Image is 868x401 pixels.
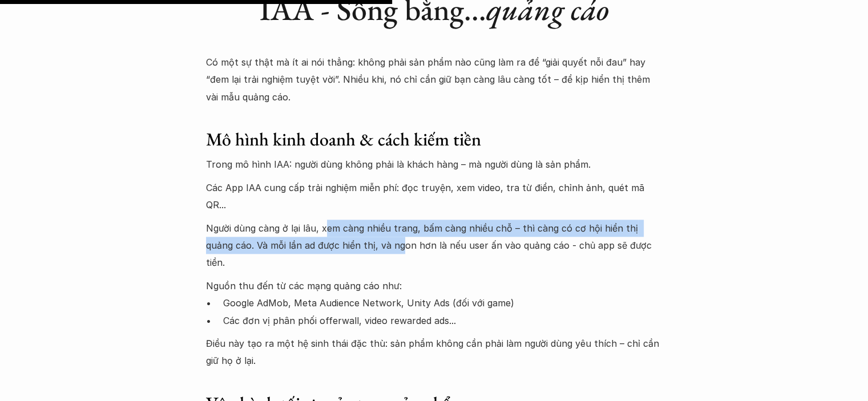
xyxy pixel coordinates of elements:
[206,54,663,106] p: Có một sự thật mà ít ai nói thẳng: không phải sản phẩm nào cũng làm ra để “giải quyết nỗi đau” ha...
[206,179,663,214] p: Các App IAA cung cấp trải nghiệm miễn phí: đọc truyện, xem video, tra từ điển, chỉnh ảnh, quét mã...
[206,128,663,150] h3: Mô hình kinh doanh & cách kiếm tiền
[206,220,663,272] p: Người dùng càng ở lại lâu, xem càng nhiều trang, bấm càng nhiều chỗ – thì càng có cơ hội hiển thị...
[223,312,663,329] p: Các đơn vị phân phối offerwall, video rewarded ads...
[206,335,663,370] p: Điều này tạo ra một hệ sinh thái đặc thù: sản phẩm không cần phải làm người dùng yêu thích – chỉ ...
[206,277,663,294] p: Nguồn thu đến từ các mạng quảng cáo như:
[206,156,663,173] p: Trong mô hình IAA: người dùng không phải là khách hàng – mà người dùng là sản phẩm.
[223,294,663,311] p: Google AdMob, Meta Audience Network, Unity Ads (đối với game)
